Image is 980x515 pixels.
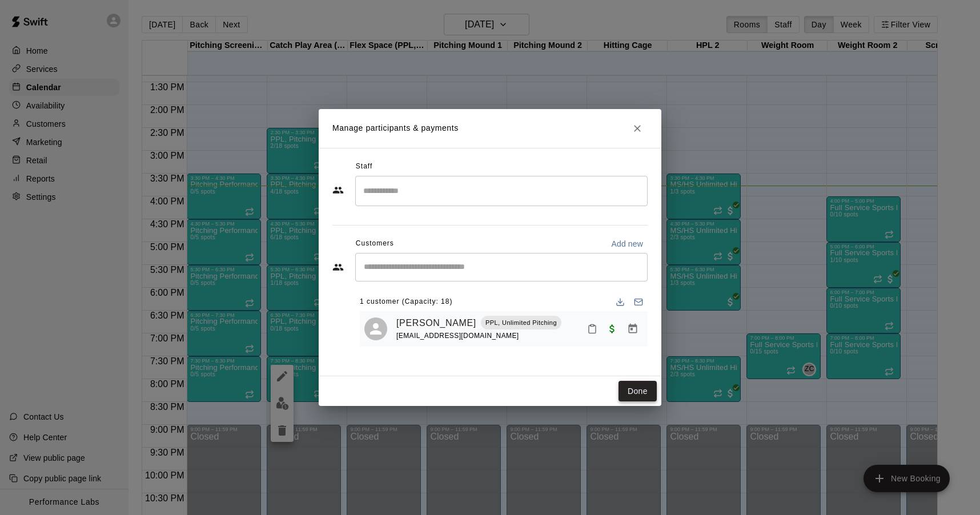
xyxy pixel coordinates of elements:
a: [PERSON_NAME] [396,316,476,331]
svg: Customers [332,261,344,273]
span: [EMAIL_ADDRESS][DOMAIN_NAME] [396,332,519,340]
svg: Staff [332,184,344,196]
button: Done [618,381,657,402]
p: Manage participants & payments [332,122,459,134]
button: Download list [611,293,629,311]
span: 1 customer (Capacity: 18) [360,293,452,311]
button: Manage bookings & payment [622,319,643,339]
p: PPL, Unlimited Pitching [485,318,557,328]
div: Jake Horsman [364,317,387,340]
div: Start typing to search customers... [355,253,648,281]
button: Email participants [629,293,648,311]
p: Add new [611,238,643,250]
div: Search staff [355,176,648,206]
span: Customers [356,235,394,253]
button: Add new [607,235,648,253]
span: Paid with Credit [602,323,622,333]
span: Staff [356,158,372,176]
button: Close [627,118,648,139]
button: Mark attendance [583,319,602,339]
